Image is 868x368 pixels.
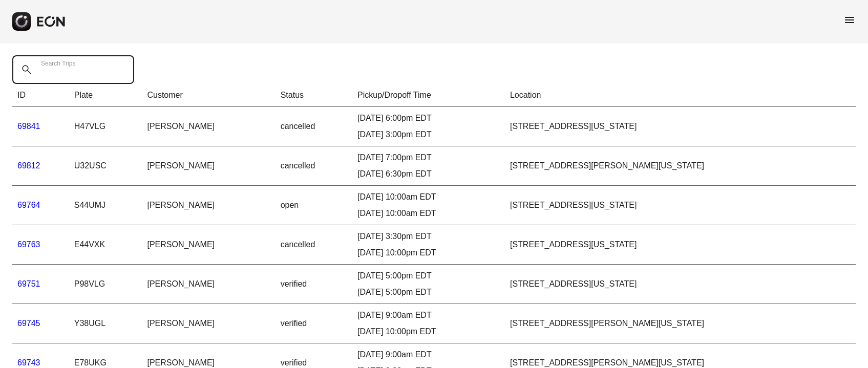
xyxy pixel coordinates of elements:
[276,225,352,265] td: cancelled
[357,168,500,180] div: [DATE] 6:30pm EDT
[357,270,500,282] div: [DATE] 5:00pm EDT
[843,14,856,26] span: menu
[69,84,142,107] th: Plate
[505,225,856,265] td: [STREET_ADDRESS][US_STATE]
[357,112,500,124] div: [DATE] 6:00pm EDT
[505,146,856,186] td: [STREET_ADDRESS][PERSON_NAME][US_STATE]
[505,186,856,225] td: [STREET_ADDRESS][US_STATE]
[142,186,275,225] td: [PERSON_NAME]
[357,230,500,243] div: [DATE] 3:30pm EDT
[17,161,40,170] a: 69812
[69,146,142,186] td: U32USC
[142,107,275,146] td: [PERSON_NAME]
[276,146,352,186] td: cancelled
[142,304,275,343] td: [PERSON_NAME]
[41,59,75,68] label: Search Trips
[505,265,856,304] td: [STREET_ADDRESS][US_STATE]
[357,151,500,164] div: [DATE] 7:00pm EDT
[142,84,275,107] th: Customer
[17,279,40,288] a: 69751
[17,201,40,209] a: 69764
[352,84,505,107] th: Pickup/Dropoff Time
[357,128,500,141] div: [DATE] 3:00pm EDT
[357,247,500,259] div: [DATE] 10:00pm EDT
[17,240,40,249] a: 69763
[17,319,40,328] a: 69745
[505,304,856,343] td: [STREET_ADDRESS][PERSON_NAME][US_STATE]
[142,146,275,186] td: [PERSON_NAME]
[505,107,856,146] td: [STREET_ADDRESS][US_STATE]
[69,265,142,304] td: P98VLG
[69,304,142,343] td: Y38UGL
[17,122,40,131] a: 69841
[357,191,500,203] div: [DATE] 10:00am EDT
[357,326,500,338] div: [DATE] 10:00pm EDT
[276,186,352,225] td: open
[12,84,69,107] th: ID
[357,309,500,321] div: [DATE] 9:00am EDT
[17,358,40,367] a: 69743
[276,304,352,343] td: verified
[276,107,352,146] td: cancelled
[276,265,352,304] td: verified
[69,186,142,225] td: S44UMJ
[276,84,352,107] th: Status
[142,265,275,304] td: [PERSON_NAME]
[357,349,500,361] div: [DATE] 9:00am EDT
[505,84,856,107] th: Location
[357,286,500,298] div: [DATE] 5:00pm EDT
[142,225,275,265] td: [PERSON_NAME]
[357,207,500,220] div: [DATE] 10:00am EDT
[69,107,142,146] td: H47VLG
[69,225,142,265] td: E44VXK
